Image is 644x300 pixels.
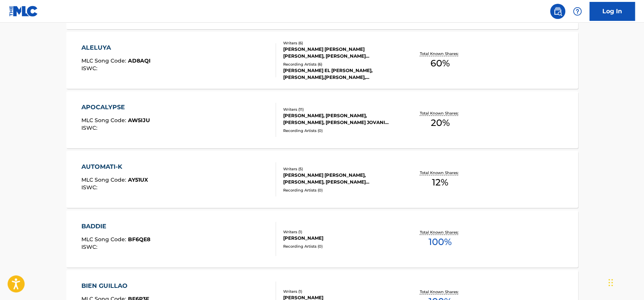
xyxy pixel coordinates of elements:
div: Writers ( 1 ) [283,229,398,235]
a: BADDIEMLC Song Code:BF6QE8ISWC:Writers (1)[PERSON_NAME]Recording Artists (0)Total Known Shares:100% [66,210,578,267]
div: Recording Artists ( 0 ) [283,187,398,193]
span: BF6QE8 [128,236,150,243]
div: BADDIE [81,222,150,231]
div: [PERSON_NAME] EL [PERSON_NAME],[PERSON_NAME],[PERSON_NAME],[PERSON_NAME],[PERSON_NAME] CLINICO, [... [283,67,398,81]
a: APOCALYPSEMLC Song Code:AW5IJUISWC:Writers (11)[PERSON_NAME], [PERSON_NAME], [PERSON_NAME], [PERS... [66,91,578,148]
img: help [573,7,582,16]
div: APOCALYPSE [81,103,150,112]
div: Widget de chat [606,264,644,300]
img: MLC Logo [9,6,38,17]
div: Writers ( 11 ) [283,107,398,112]
div: Writers ( 5 ) [283,166,398,172]
span: MLC Song Code : [81,57,128,64]
span: ISWC : [81,65,99,72]
div: Recording Artists ( 0 ) [283,128,398,134]
a: Public Search [550,4,565,19]
a: Log In [589,2,635,21]
a: ALELUYAMLC Song Code:AD8AQIISWC:Writers (6)[PERSON_NAME] [PERSON_NAME] [PERSON_NAME], [PERSON_NAM... [66,32,578,89]
div: Recording Artists ( 0 ) [283,243,398,249]
span: ISWC : [81,124,99,131]
span: AD8AQI [128,57,151,64]
span: 60 % [430,57,450,70]
img: search [553,7,562,16]
p: Total Known Shares: [420,289,460,295]
div: [PERSON_NAME] [PERSON_NAME] [PERSON_NAME], [PERSON_NAME] [PERSON_NAME] [PERSON_NAME], [PERSON_NAM... [283,46,398,60]
div: [PERSON_NAME], [PERSON_NAME], [PERSON_NAME], [PERSON_NAME] JOVANI [PERSON_NAME] [PERSON_NAME], [P... [283,112,398,126]
span: MLC Song Code : [81,176,128,183]
div: ALELUYA [81,43,151,52]
p: Total Known Shares: [420,229,460,235]
a: AUTOMATI-KMLC Song Code:AY51UXISWC:Writers (5)[PERSON_NAME] [PERSON_NAME], [PERSON_NAME], [PERSON... [66,151,578,208]
span: 20 % [430,116,449,130]
div: Help [570,4,585,19]
div: BIEN GUILLAO [81,281,149,291]
p: Total Known Shares: [420,170,460,176]
span: ISWC : [81,184,99,191]
div: Arrastrar [608,271,613,294]
span: MLC Song Code : [81,117,128,124]
span: 100 % [429,235,452,249]
span: MLC Song Code : [81,236,128,243]
p: Total Known Shares: [420,110,460,116]
div: AUTOMATI-K [81,162,148,171]
div: [PERSON_NAME] [PERSON_NAME], [PERSON_NAME], [PERSON_NAME] [PERSON_NAME], [PERSON_NAME] [PERSON_NAME] [283,172,398,185]
span: 12 % [432,176,448,189]
iframe: Chat Widget [606,264,644,300]
div: Writers ( 6 ) [283,40,398,46]
span: AY51UX [128,176,148,183]
span: AW5IJU [128,117,150,124]
div: [PERSON_NAME] [283,235,398,242]
div: Recording Artists ( 6 ) [283,61,398,67]
p: Total Known Shares: [420,51,460,57]
span: ISWC : [81,243,99,250]
div: Writers ( 1 ) [283,289,398,294]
